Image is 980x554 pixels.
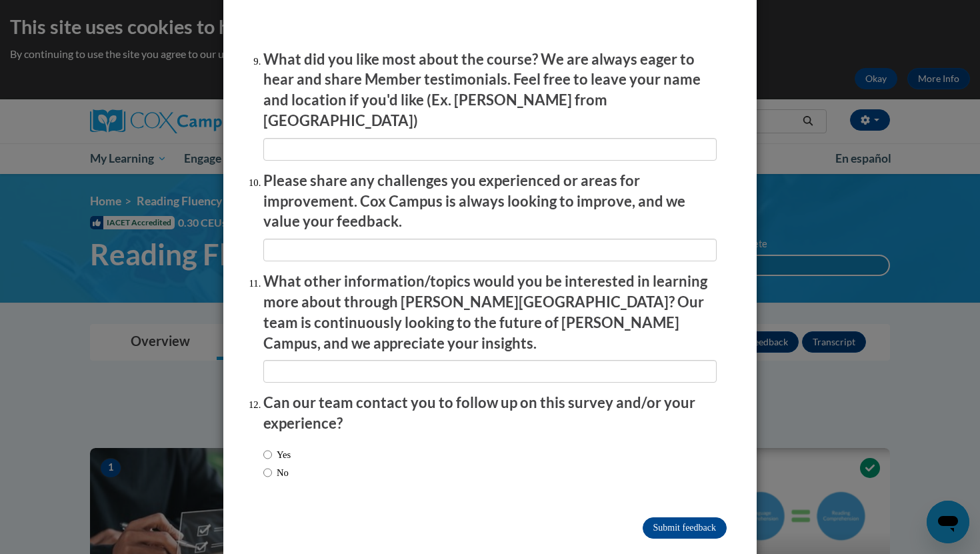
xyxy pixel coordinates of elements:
p: What did you like most about the course? We are always eager to hear and share Member testimonial... [263,49,717,131]
input: Submit feedback [643,517,727,539]
input: No [263,465,272,480]
p: Please share any challenges you experienced or areas for improvement. Cox Campus is always lookin... [263,171,717,232]
p: Can our team contact you to follow up on this survey and/or your experience? [263,393,717,434]
label: Yes [263,447,291,462]
p: What other information/topics would you be interested in learning more about through [PERSON_NAME... [263,271,717,353]
label: No [263,465,289,480]
input: Yes [263,447,272,462]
